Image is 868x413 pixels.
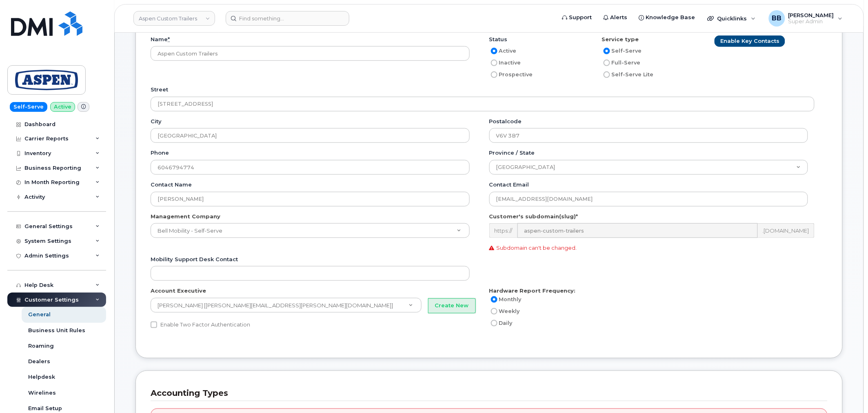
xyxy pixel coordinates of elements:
[602,58,641,68] label: Full-Serve
[557,9,598,26] a: Support
[133,11,215,26] a: Aspen Custom Trailers
[788,18,834,25] span: Super Admin
[489,36,508,43] label: Status
[489,295,522,304] label: Monthly
[491,71,497,78] input: Prospective
[598,9,633,26] a: Alerts
[489,306,520,316] label: Weekly
[604,60,610,66] input: Full-Serve
[646,13,695,22] span: Knowledge Base
[489,181,529,189] label: Contact email
[763,10,848,27] div: Ben Baskerville Jr
[151,223,470,238] a: Bell Mobility - Self-Serve
[489,244,821,252] p: Subdomain can't be changed.
[604,48,610,54] input: Self-Serve
[151,36,170,43] label: Name
[715,36,785,47] a: Enable Key Contacts
[610,13,628,22] span: Alerts
[489,318,513,328] label: Daily
[489,149,535,157] label: Province / State
[491,320,497,326] input: Daily
[788,12,834,18] span: [PERSON_NAME]
[602,70,654,80] label: Self-Serve Lite
[151,213,220,220] label: Management Company
[153,227,222,234] span: Bell Mobility - Self-Serve
[158,302,393,309] span: [PERSON_NAME] [[PERSON_NAME][EMAIL_ADDRESS][PERSON_NAME][DOMAIN_NAME]]
[489,223,517,238] div: https://
[772,13,782,23] span: BB
[151,118,162,125] label: City
[151,86,168,93] label: Street
[702,10,761,27] div: Quicklinks
[491,308,497,315] input: Weekly
[151,255,238,263] label: Mobility Support Desk Contact
[491,48,497,54] input: Active
[602,36,639,43] label: Service type
[151,149,169,157] label: Phone
[489,70,533,80] label: Prospective
[168,36,170,42] abbr: required
[491,60,497,66] input: Inactive
[633,9,701,26] a: Knowledge Base
[151,298,422,313] a: [PERSON_NAME] [[PERSON_NAME][EMAIL_ADDRESS][PERSON_NAME][DOMAIN_NAME]]
[491,296,497,303] input: Monthly
[717,15,747,22] span: Quicklinks
[151,322,157,328] input: Enable Two Factor Authentication
[602,46,642,56] label: Self-Serve
[569,13,592,22] span: Support
[489,118,522,125] label: Postalcode
[758,223,815,238] div: .[DOMAIN_NAME]
[489,58,521,68] label: Inactive
[604,71,610,78] input: Self-Serve Lite
[489,213,578,220] label: Customer's subdomain(slug)*
[151,320,250,330] label: Enable Two Factor Authentication
[151,388,821,399] h3: Accounting Types
[151,181,192,189] label: Contact name
[489,46,517,56] label: Active
[226,11,349,26] input: Find something...
[151,287,206,295] label: Account Executive
[428,298,476,313] button: Create New
[489,287,576,294] strong: Hardware Report Frequency:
